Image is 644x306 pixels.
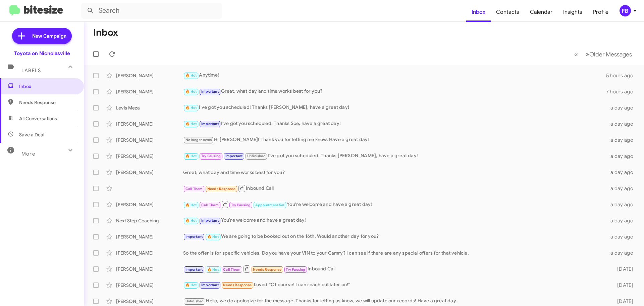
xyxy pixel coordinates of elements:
[19,83,76,90] span: Inbox
[201,89,219,94] span: Important
[93,27,118,38] h1: Inbox
[185,89,197,94] span: 🔥 Hot
[116,104,183,111] div: Levis Meza
[185,299,204,303] span: Unfinished
[21,151,35,157] span: More
[588,2,614,22] a: Profile
[185,218,197,223] span: 🔥 Hot
[558,2,588,22] a: Insights
[207,267,219,272] span: 🔥 Hot
[606,121,639,127] div: a day ago
[231,203,251,207] span: Try Pausing
[183,297,606,305] div: Hello, we do apologize for the message. Thanks for letting us know, we will update our records! H...
[574,50,578,58] span: «
[183,217,606,224] div: You're welcome and have a great day!
[183,233,606,241] div: We are going to be booked out on the 16th. Would another day for you?
[185,234,203,239] span: Important
[582,47,636,61] button: Next
[185,203,197,207] span: 🔥 Hot
[201,283,219,287] span: Important
[116,250,183,256] div: [PERSON_NAME]
[183,281,606,289] div: Loved “Of course! I can reach out later on!”
[116,88,183,95] div: [PERSON_NAME]
[606,233,639,240] div: a day ago
[570,47,582,61] button: Previous
[116,121,183,127] div: [PERSON_NAME]
[253,267,281,272] span: Needs Response
[183,169,606,176] div: Great, what day and time works best for you?
[183,200,606,209] div: You're welcome and have a great day!
[586,50,589,58] span: »
[185,154,197,158] span: 🔥 Hot
[606,137,639,143] div: a day ago
[466,2,491,22] a: Inbox
[614,5,637,16] button: FB
[201,122,219,126] span: Important
[606,153,639,160] div: a day ago
[247,154,266,158] span: Unfinished
[606,266,639,272] div: [DATE]
[14,50,70,57] div: Toyota on Nicholasville
[606,250,639,256] div: a day ago
[606,169,639,176] div: a day ago
[116,201,183,208] div: [PERSON_NAME]
[525,2,558,22] a: Calendar
[116,266,183,272] div: [PERSON_NAME]
[81,3,222,19] input: Search
[183,184,606,192] div: Inbound Call
[32,33,66,39] span: New Campaign
[183,104,606,112] div: I've got you scheduled! Thanks [PERSON_NAME], have a great day!
[255,203,285,207] span: Appointment Set
[185,138,212,142] span: No longer owns
[207,234,219,239] span: 🔥 Hot
[183,120,606,128] div: I've got you scheduled! Thanks Soe, have a great day!
[116,217,183,224] div: Next Step Coaching
[183,152,606,160] div: I've got you scheduled! Thanks [PERSON_NAME], have a great day!
[185,73,197,78] span: 🔥 Hot
[201,154,221,158] span: Try Pausing
[116,169,183,176] div: [PERSON_NAME]
[116,153,183,160] div: [PERSON_NAME]
[606,217,639,224] div: a day ago
[19,115,57,122] span: All Conversations
[116,233,183,240] div: [PERSON_NAME]
[116,137,183,143] div: [PERSON_NAME]
[19,131,44,138] span: Save a Deal
[12,28,72,44] a: New Campaign
[201,203,219,207] span: Call Them
[185,122,197,126] span: 🔥 Hot
[606,104,639,111] div: a day ago
[491,2,525,22] a: Contacts
[116,72,183,79] div: [PERSON_NAME]
[606,88,639,95] div: 7 hours ago
[185,105,197,110] span: 🔥 Hot
[207,187,236,191] span: Needs Response
[606,282,639,289] div: [DATE]
[223,267,240,272] span: Call Them
[183,72,606,79] div: Anytime!
[183,250,606,256] div: So the offer is for specific vehicles. Do you have your VIN to your Camry? I can see if there are...
[606,298,639,305] div: [DATE]
[286,267,305,272] span: Try Pausing
[589,51,632,58] span: Older Messages
[116,298,183,305] div: [PERSON_NAME]
[183,136,606,144] div: Hi [PERSON_NAME]! Thank you for letting me know. Have a great day!
[185,283,197,287] span: 🔥 Hot
[606,185,639,192] div: a day ago
[571,47,636,61] nav: Page navigation example
[21,68,41,74] span: Labels
[225,154,243,158] span: Important
[185,187,203,191] span: Call Them
[620,5,631,16] div: FB
[19,99,76,106] span: Needs Response
[606,201,639,208] div: a day ago
[185,267,203,272] span: Important
[223,283,252,287] span: Needs Response
[183,88,606,95] div: Great, what day and time works best for you?
[201,218,219,223] span: Important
